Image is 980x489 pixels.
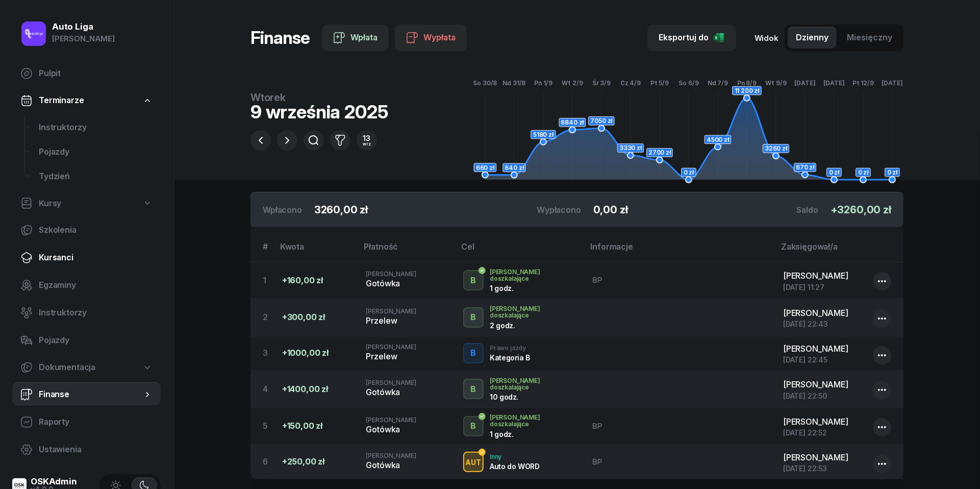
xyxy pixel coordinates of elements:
div: BP [593,421,767,431]
span: Ustawienia [39,443,153,456]
div: +300,00 zł [282,311,350,324]
div: 9 września 2025 [250,103,388,121]
span: Instruktorzy [39,306,153,320]
span: [PERSON_NAME] [783,344,848,354]
div: +160,00 zł [282,274,350,287]
tspan: Pt 5/9 [650,79,669,87]
span: Raporty [39,415,153,429]
span: [PERSON_NAME] [783,308,848,318]
tspan: So 6/9 [679,79,699,87]
th: # [250,240,274,262]
a: Kursy [12,192,161,215]
div: 13 [363,135,371,142]
div: Gotówka [366,277,447,290]
span: [PERSON_NAME] [783,271,848,281]
div: Wypłacono [537,204,581,216]
span: Miesięczny [847,31,892,44]
button: B [463,416,484,436]
a: Raporty [12,410,161,434]
div: Auto Liga [52,22,115,31]
div: Prawo jazdy [490,345,530,351]
div: 1 godz. [490,430,543,438]
span: Pulpit [39,67,153,80]
div: B [467,418,481,435]
div: Gotówka [366,386,447,399]
span: [DATE] 22:50 [783,392,827,400]
button: B [463,307,484,328]
span: [PERSON_NAME] [366,270,416,278]
a: Instruktorzy [31,115,161,140]
div: Wypłata [406,31,456,44]
span: Egzaminy [39,279,153,292]
tspan: [DATE] [882,79,903,87]
tspan: Pt 12/9 [852,79,874,87]
span: Finanse [39,388,142,401]
a: Pojazdy [12,328,161,353]
a: Dokumentacja [12,356,161,379]
div: [PERSON_NAME] doszkalające [490,377,576,390]
span: [DATE] 22:53 [783,464,827,473]
div: Saldo [797,204,818,216]
a: Instruktorzy [12,301,161,325]
div: OSKAdmin [31,477,77,486]
span: [PERSON_NAME] [783,417,848,427]
div: +1000,00 zł [282,347,350,360]
button: B [463,270,484,290]
tspan: Pn 8/9 [737,79,757,87]
span: [DATE] 11:27 [783,283,824,291]
div: B [467,309,481,326]
tspan: Pn 1/9 [535,79,552,87]
tspan: [DATE] [795,79,816,87]
a: Tydzień [31,164,161,189]
div: Eksportuj do [659,31,725,44]
button: Dzienny [788,27,837,49]
button: Wpłata [322,25,389,51]
div: Przelew [366,314,447,328]
span: Dzienny [796,31,828,44]
button: Wypłata [395,25,467,51]
tspan: Cz 4/9 [620,79,641,87]
button: Eksportuj do [647,25,736,51]
div: Przelew [366,350,447,363]
a: Szkolenia [12,218,161,242]
span: [PERSON_NAME] [366,307,416,315]
span: Pojazdy [39,145,153,159]
div: AUT [462,456,486,469]
span: Tydzień [39,170,153,183]
div: 5 [263,420,274,433]
div: BP [593,275,767,285]
span: Kursanci [39,251,153,264]
span: [PERSON_NAME] [783,379,848,389]
a: Ustawienia [12,437,161,462]
span: [PERSON_NAME] [366,452,416,459]
a: Pojazdy [31,140,161,164]
span: Kursy [39,197,61,210]
button: B [463,343,484,363]
span: Dokumentacja [39,361,95,374]
div: Gotówka [366,423,447,436]
div: [PERSON_NAME] [52,32,115,45]
tspan: [DATE] [824,79,845,87]
th: Kwota [274,240,358,262]
tspan: Nd 31/8 [503,79,526,87]
div: 10 godz. [490,393,543,401]
th: Cel [455,240,585,262]
div: Inny [490,453,540,460]
div: B [467,272,481,289]
button: AUT [463,452,484,472]
tspan: Śr 3/9 [592,79,611,87]
a: Pulpit [12,61,161,86]
div: +150,00 zł [282,420,350,433]
div: +1400,00 zł [282,383,350,396]
div: [PERSON_NAME] doszkalające [490,268,576,282]
span: [PERSON_NAME] [366,416,416,424]
div: BP [593,457,767,467]
div: Auto do WORD [490,462,540,471]
tspan: Wt 2/9 [562,79,583,87]
div: 1 [263,274,274,287]
div: Wpłata [333,31,378,44]
div: wrz [363,142,371,146]
button: B [463,379,484,399]
span: Pojazdy [39,334,153,347]
button: 13wrz [357,130,377,151]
